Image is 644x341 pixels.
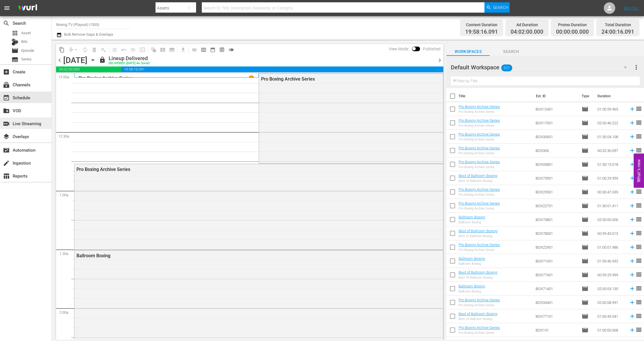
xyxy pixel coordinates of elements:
span: reorder [635,243,642,250]
a: Pro Boxing Archive Series [459,243,500,247]
span: Episode [582,188,589,195]
a: Sign Out [624,6,639,10]
p: Pro Boxing Archive Series [79,75,133,81]
a: Pro Boxing Archive Series [459,118,500,123]
span: reorder [635,105,642,112]
span: reorder [635,271,642,278]
img: ans4CAIJ8jUAAAAAAAAAAAAAAAAAAAAAAAAgQb4GAAAAAAAAAAAAAAAAAAAAAAAAJMjXAAAAAAAAAAAAAAAAAAAAAAAAgAT5G... [14,1,41,15]
span: Episode [11,47,18,54]
div: Pro Boxing Archive Series [261,76,411,82]
svg: Add to Schedule [629,258,635,264]
span: Episode [582,133,589,140]
span: reorder [635,216,642,223]
a: Pro Boxing Archive Series [459,298,500,302]
span: Episode [582,244,589,251]
span: Day Calendar View [188,44,199,55]
td: BOX12401 [533,102,579,116]
td: 02:00:46.222 [595,116,627,130]
span: Month Calendar View [208,45,217,54]
span: Workspaces [446,48,490,55]
span: Bits [21,39,28,45]
span: Search [493,2,508,13]
td: 01:30:04.108 [595,130,627,144]
span: View Backup [217,45,227,54]
span: Week Calendar View [199,45,208,54]
td: 01:00:00.068 [595,323,627,337]
svg: Add to Schedule [629,120,635,126]
th: Type [578,88,594,104]
a: Ballroom Boxing [459,256,485,261]
div: Pro Boxing Archive Series [459,124,500,127]
svg: Add to Schedule [629,134,635,140]
span: Revert to Primary Episode [119,45,129,54]
span: more_vert [633,64,640,71]
span: Update Metadata from Key Asset [138,45,147,54]
div: Ballroom Boxing [76,253,409,258]
span: Create Search Block [158,45,167,54]
div: Pro Boxing Archive Series [459,193,500,197]
a: Pro Boxing Archive Series [459,104,500,109]
div: Best of Ballroom Boxing [459,179,497,183]
th: Duration [594,88,628,104]
span: Episode [582,216,589,223]
span: reorder [635,257,642,264]
span: Episode [582,299,589,306]
span: Search [490,48,533,55]
span: Series [21,56,32,62]
span: Overlays [3,133,10,140]
span: chevron_right [436,57,443,64]
td: 01:59:46.932 [595,254,627,268]
td: 01:30:01.411 [595,199,627,213]
a: Pro Boxing Archive Series [459,187,500,192]
td: 02:00:03.135 [595,282,627,296]
svg: Add to Schedule [629,203,635,209]
td: BOX22701 [533,199,579,213]
span: menu [3,5,10,12]
span: Episode [582,271,589,278]
span: Download as CSV [177,44,188,55]
span: Copy Lineup [57,45,66,54]
td: 00:59:29.999 [595,268,627,282]
a: Best of Ballroom Boxing [459,270,497,275]
div: Pro Boxing Archive Series [459,165,500,169]
span: Episode [582,230,589,237]
div: Pro Boxing Archive Series [459,303,500,307]
td: BOX29501 [533,185,579,199]
svg: Add to Schedule [629,216,635,223]
span: reorder [635,119,642,126]
svg: Add to Schedule [629,272,635,278]
td: BOX30601 [533,130,579,144]
td: 00:30:47.039 [595,185,627,199]
div: Content Duration [465,21,498,29]
td: 01:00:29.959 [595,171,627,185]
div: Promo Duration [556,21,589,29]
th: Ext. ID [532,88,578,104]
span: Episode [582,327,589,334]
span: reorder [635,326,642,333]
td: BOX33401 [533,296,579,309]
a: Pro Boxing Archive Series [459,325,500,330]
span: Asset [21,30,31,36]
span: Episode [582,175,589,182]
span: reorder [635,230,642,237]
svg: Add to Schedule [629,285,635,292]
span: Customize Events [108,44,119,55]
span: Episode [582,285,589,292]
div: Lineup Delivered [109,55,150,62]
span: lock [99,56,106,63]
a: Ballroom Boxing [459,284,485,288]
td: BOX77101 [533,309,579,323]
a: Pro Boxing Archive Series [459,160,500,164]
th: Title [459,88,532,104]
div: Ballroom Boxing [459,289,485,293]
div: Pro Boxing Archive Series [459,248,500,252]
svg: Add to Schedule [629,327,635,333]
td: 01:00:59.965 [595,102,627,116]
span: 04:02:00.000 [56,66,121,72]
td: BOX306 [533,144,579,157]
div: Pro Boxing Archive Series [459,151,500,155]
span: Create [3,68,10,75]
td: 02:00:08.991 [595,296,627,309]
span: reorder [635,147,642,154]
span: Search [3,20,10,27]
